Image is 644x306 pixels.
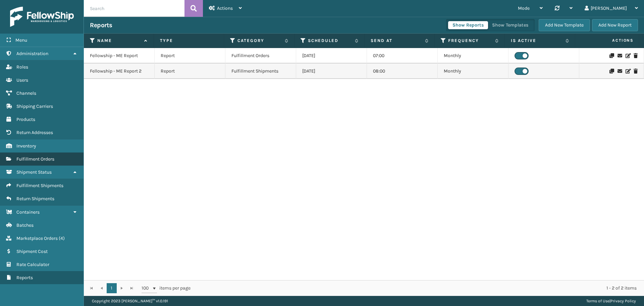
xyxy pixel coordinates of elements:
span: Return Addresses [16,130,53,135]
span: Menu [15,37,27,43]
label: Is Active [511,38,562,44]
label: Name [97,38,141,44]
span: 100 [142,285,152,292]
span: Actions [577,35,638,46]
h3: Reports [90,21,112,29]
span: Batches [16,222,34,228]
i: Delete [634,69,638,74]
span: Administration [16,51,48,56]
td: [DATE] [296,48,367,63]
i: Edit [626,69,630,74]
span: Reports [16,275,33,280]
span: Return Shipments [16,196,54,202]
span: Rate Calculator [16,262,49,267]
label: Category [237,38,281,44]
td: [DATE] [296,63,367,79]
label: Scheduled [308,38,352,44]
a: 1 [107,283,117,293]
a: Privacy Policy [610,299,636,303]
button: Add New Template [539,19,590,31]
span: Users [16,77,28,83]
i: Send Report Now [618,69,622,74]
p: Fulfillment Orders [231,52,269,59]
td: Monthly [438,63,508,79]
span: items per page [142,283,191,293]
td: Report [155,48,225,63]
label: Send at [371,38,422,44]
span: Marketplace Orders [16,235,58,241]
div: | [586,296,636,306]
p: Fulfillment Shipments [231,68,278,75]
i: Delete [634,53,638,58]
i: Send Report Now [618,53,622,58]
span: ( 4 ) [59,235,65,241]
p: Fellowship - ME Report 2 [90,68,142,75]
span: Shipment Cost [16,249,48,254]
td: Monthly [438,48,508,63]
div: 1 - 2 of 2 items [200,285,637,292]
label: Type [160,38,218,44]
td: 08:00 [367,63,438,79]
span: Channels [16,90,36,96]
button: Show Reports [448,21,488,29]
button: Add New Report [592,19,638,31]
td: 07:00 [367,48,438,63]
span: Actions [217,5,233,11]
p: Fellowship - ME Report [90,52,138,59]
span: Shipping Carriers [16,103,53,109]
i: Duplicate Report [609,53,613,58]
span: Roles [16,64,28,70]
i: Duplicate Report [609,69,613,74]
span: Shipment Status [16,169,52,175]
td: Report [155,63,225,79]
span: Fulfillment Orders [16,156,54,162]
span: Products [16,117,35,122]
span: Containers [16,209,40,215]
i: Edit [626,53,630,58]
span: Mode [518,5,530,11]
span: Inventory [16,143,36,149]
p: Copyright 2023 [PERSON_NAME]™ v 1.0.191 [92,296,168,306]
a: Terms of Use [586,299,609,303]
label: Frequency [448,38,492,44]
button: Show Templates [488,21,533,29]
span: Fulfillment Shipments [16,183,63,188]
img: logo [10,7,74,27]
